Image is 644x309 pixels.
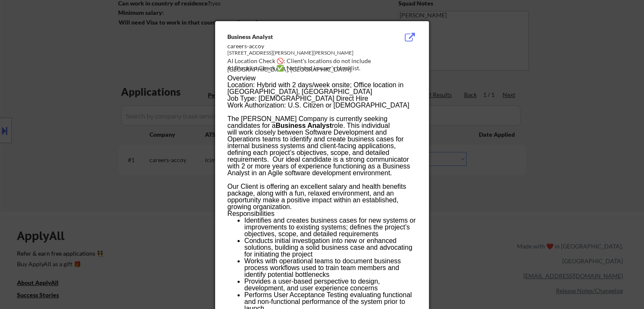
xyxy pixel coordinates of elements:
[244,278,416,292] li: Provides a user-based perspective to design, development, and user experience concerns
[227,95,416,102] p: Job Type: [DEMOGRAPHIC_DATA] Direct Hire
[244,237,416,258] li: Conducts initial investigation into new or enhanced solutions, building a solid business case and...
[227,210,416,217] h2: Responsibilities
[227,116,416,177] p: The [PERSON_NAME] Company is currently seeking candidates for a role. This individual will work c...
[227,42,374,50] div: careers-accoy
[227,33,374,41] div: Business Analyst
[244,258,416,278] li: Works with operational teams to document business process workflows used to train team members an...
[227,183,416,210] p: Our Client is offering an excellent salary and health benefits package, along with a fun, relaxed...
[276,122,332,129] strong: Business Analyst
[227,50,374,57] div: [STREET_ADDRESS][PERSON_NAME][PERSON_NAME]
[227,102,416,109] p: Work Authorization: U.S. Citizen or [DEMOGRAPHIC_DATA]
[227,82,416,95] p: Location: Hybrid with 2 days/week onsite; Office location in [GEOGRAPHIC_DATA], [GEOGRAPHIC_DATA]
[227,64,420,72] div: AI Blocklist Check ✅: Not listed in user's blocklist.
[244,217,416,237] li: Identifies and creates business cases for new systems or improvements to existing systems; define...
[227,75,416,82] h2: Overview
